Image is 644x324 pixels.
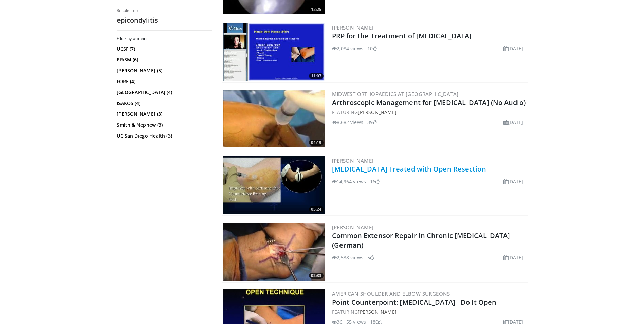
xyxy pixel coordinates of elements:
[358,309,396,315] a: [PERSON_NAME]
[370,178,380,185] li: 16
[223,223,325,281] a: 02:33
[117,122,210,128] a: Smith & Nephew (3)
[332,98,526,107] a: Arthroscopic Management for [MEDICAL_DATA] (No Audio)
[309,273,324,279] span: 02:33
[117,132,210,139] a: UC San Diego Health (3)
[117,67,210,74] a: [PERSON_NAME] (5)
[332,91,459,97] a: Midwest Orthopaedics at [GEOGRAPHIC_DATA]
[503,119,523,126] li: [DATE]
[309,73,324,79] span: 11:07
[223,23,325,81] a: 11:07
[503,45,523,52] li: [DATE]
[332,290,450,297] a: American Shoulder and Elbow Surgeons
[117,100,210,107] a: ISAKOS (4)
[503,254,523,261] li: [DATE]
[223,23,325,81] img: 292809_0001_1.png.300x170_q85_crop-smart_upscale.jpg
[223,156,325,214] a: 05:24
[332,164,486,174] a: [MEDICAL_DATA] Treated with Open Resection
[332,254,363,261] li: 2,538 views
[117,36,212,41] h3: Filter by author:
[309,206,324,212] span: 05:24
[332,45,363,52] li: 2,084 views
[332,119,363,126] li: 8,682 views
[117,111,210,118] a: [PERSON_NAME] (3)
[223,223,325,281] img: af991577-3fb4-4ab3-a806-d6b8cb9ec4e7.300x170_q85_crop-smart_upscale.jpg
[332,231,510,250] a: Common Extensor Repair in Chronic [MEDICAL_DATA] (German)
[332,224,374,231] a: [PERSON_NAME]
[117,16,212,25] h2: epicondylitis
[117,89,210,96] a: [GEOGRAPHIC_DATA] (4)
[332,31,472,40] a: PRP for the Treatment of [MEDICAL_DATA]
[332,24,374,31] a: [PERSON_NAME]
[367,119,377,126] li: 39
[332,157,374,164] a: [PERSON_NAME]
[503,178,523,185] li: [DATE]
[309,6,324,13] span: 12:25
[117,8,212,13] p: Results for:
[332,109,526,116] div: FEATURING
[367,254,374,261] li: 5
[332,178,366,185] li: 14,964 views
[367,45,377,52] li: 10
[117,78,210,85] a: FORE (4)
[223,90,325,147] img: 38897_0000_3.png.300x170_q85_crop-smart_upscale.jpg
[309,140,324,146] span: 04:19
[223,156,325,214] img: eWNh-8akTAF2kj8X4xMDoxOmtxOwKG7D_1.300x170_q85_crop-smart_upscale.jpg
[332,308,526,316] div: FEATURING
[358,109,396,115] a: [PERSON_NAME]
[117,56,210,63] a: PRiSM (6)
[332,298,497,307] a: Point-Counterpoint: [MEDICAL_DATA] - Do It Open
[117,46,210,52] a: UCSF (7)
[223,90,325,147] a: 04:19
